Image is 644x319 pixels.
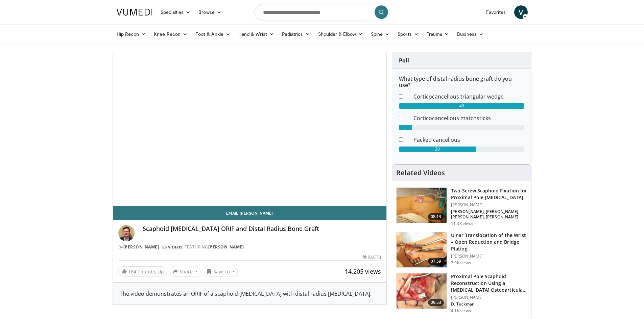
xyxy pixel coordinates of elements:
h3: Proximal Pole Scaphoid Reconstruction Using a [MEDICAL_DATA] Osteoarticular … [451,273,527,293]
span: 07:59 [428,258,444,265]
a: Business [453,27,487,41]
span: 14,205 views [345,267,381,275]
a: 09:53 Proximal Pole Scaphoid Reconstruction Using a [MEDICAL_DATA] Osteoarticular … [PERSON_NAME]... [396,273,527,314]
a: V [514,5,528,19]
h3: Ulnar Translocation of the Wrist – Open Reduction and Bridge Plating [451,232,527,252]
a: 08:13 Two-Screw Scaphoid Fixation for Proximal Pole [MEDICAL_DATA] [PERSON_NAME] [PERSON_NAME], [... [396,187,527,227]
img: Avatar [118,225,135,241]
a: Trauma [423,27,453,41]
p: 4.1K views [451,308,471,314]
div: 5 [399,125,412,130]
a: Hip Recon [113,27,150,41]
img: VuMedi Logo [117,9,152,16]
div: The video demonstrates an ORIF of a scaphoid [MEDICAL_DATA] with distal radius [MEDICAL_DATA]. [120,290,380,298]
div: 49 [399,103,524,109]
h6: What type of distal radius bone graft do you use? [399,76,524,88]
h3: Two-Screw Scaphoid Fixation for Proximal Pole [MEDICAL_DATA] [451,187,527,201]
strong: Poll [399,57,409,64]
a: Shoulder & Elbow [314,27,367,41]
a: Pediatrics [278,27,314,41]
dd: Corticocancellous matchsticks [408,114,529,122]
h4: Scaphoid [MEDICAL_DATA] ORIF and Distal Radius Bone Graft [143,225,381,233]
a: [PERSON_NAME] [208,244,244,250]
a: 07:59 Ulnar Translocation of the Wrist – Open Reduction and Bridge Plating [PERSON_NAME] 7.9K views [396,232,527,268]
div: By FEATURING [118,244,381,250]
a: 164 Thumbs Up [118,266,167,277]
div: [DATE] [363,254,381,260]
img: eb29c33d-bf21-42d0-9ba2-6d928d73dfbd.150x105_q85_crop-smart_upscale.jpg [397,188,447,223]
a: Knee Recon [150,27,191,41]
dd: Packed cancellous [408,136,529,144]
p: [PERSON_NAME] [451,202,527,208]
span: 09:53 [428,299,444,306]
p: [PERSON_NAME] [451,254,527,259]
button: Save to [204,266,238,277]
img: 80c898ec-831a-42b7-be05-3ed5b3dfa407.150x105_q85_crop-smart_upscale.jpg [397,232,447,267]
a: 55 Videos [160,244,185,250]
a: Foot & Ankle [191,27,234,41]
a: Hand & Wrist [234,27,278,41]
a: Browse [194,5,225,19]
p: [PERSON_NAME] [451,295,527,300]
input: Search topics, interventions [255,4,390,20]
span: 08:13 [428,213,444,220]
a: Spine [367,27,393,41]
p: 11.4K views [451,221,473,227]
a: Favorites [482,5,510,19]
a: [PERSON_NAME] [123,244,159,250]
span: 164 [128,268,136,275]
div: 30 [399,147,476,152]
img: 27362f87-5e17-4615-a330-2300c9fc7016.150x105_q85_crop-smart_upscale.jpg [397,273,447,309]
p: D. Tuckman [451,301,527,307]
h4: Related Videos [396,169,445,177]
p: [PERSON_NAME], [PERSON_NAME], [PERSON_NAME], [PERSON_NAME] [451,209,527,220]
a: Sports [393,27,423,41]
video-js: Video Player [113,52,387,206]
a: Email [PERSON_NAME] [113,206,387,220]
p: 7.9K views [451,260,471,266]
dd: Corticocancellous triangular wedge [408,92,529,101]
a: Specialties [157,5,195,19]
button: Share [170,266,201,277]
